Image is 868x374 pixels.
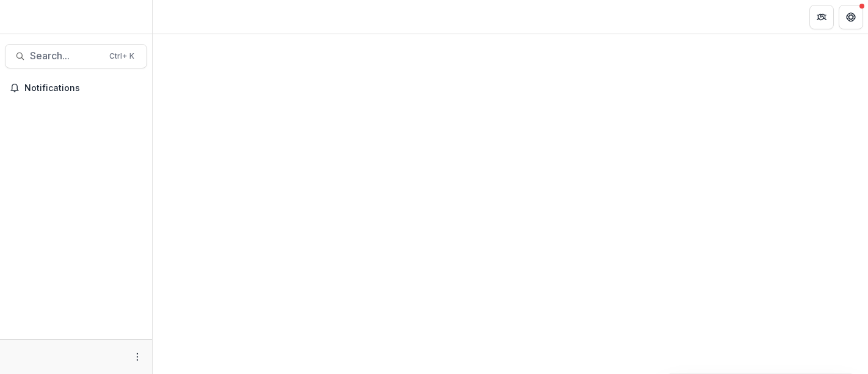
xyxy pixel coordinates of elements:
[24,83,142,94] span: Notifications
[809,5,834,29] button: Partners
[157,8,209,26] nav: breadcrumb
[5,44,147,68] button: Search...
[130,350,145,364] button: More
[5,78,147,98] button: Notifications
[107,50,137,63] div: Ctrl + K
[30,50,102,62] span: Search...
[839,5,863,29] button: Get Help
